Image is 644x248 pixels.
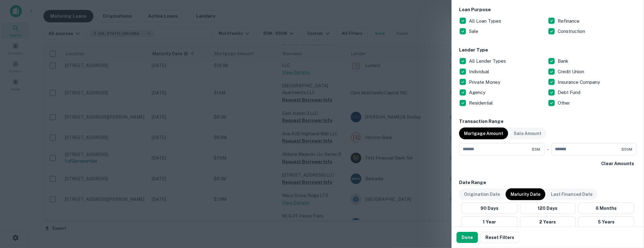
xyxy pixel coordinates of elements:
[464,130,503,137] p: Mortgage Amount
[558,57,570,65] p: Bank
[514,130,541,137] p: Sale Amount
[520,203,576,214] button: 120 Days
[459,6,637,13] h6: Loan Purpose
[558,28,586,35] p: Construction
[599,158,637,169] button: Clear Amounts
[464,191,500,198] p: Origination Date
[511,191,540,198] p: Maturity Date
[469,17,502,25] p: All Loan Types
[578,216,634,228] button: 5 Years
[558,68,585,75] p: Credit Union
[613,198,644,228] iframe: Chat Widget
[551,191,592,198] p: Last Financed Date
[532,147,540,152] span: $5M
[459,179,637,186] h6: Date Range
[558,17,581,25] p: Refinance
[547,143,549,156] div: -
[558,99,571,107] p: Other
[462,216,517,228] button: 1 Year
[469,68,490,75] p: Individual
[469,79,502,86] p: Private Money
[558,79,601,86] p: Insurance Company
[520,216,576,228] button: 2 Years
[462,203,517,214] button: 90 Days
[469,89,487,96] p: Agency
[459,118,637,125] h6: Transaction Range
[480,232,519,243] button: Reset Filters
[457,232,478,243] button: Done
[469,99,494,107] p: Residential
[469,57,507,65] p: All Lender Types
[578,203,634,214] button: 6 Months
[621,147,632,152] span: $50M
[459,47,637,54] h6: Lender Type
[469,28,480,35] p: Sale
[558,89,582,96] p: Debt Fund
